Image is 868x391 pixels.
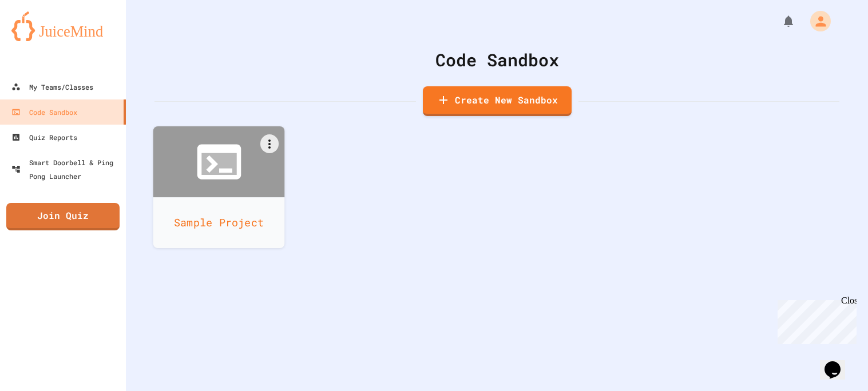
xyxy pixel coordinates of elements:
div: My Notifications [760,11,798,31]
div: Code Sandbox [154,47,839,73]
iframe: chat widget [820,345,857,380]
div: My Account [798,8,834,34]
a: Create New Sandbox [423,86,572,116]
a: Join Quiz [6,203,120,230]
div: Sample Project [153,197,285,248]
div: Code Sandbox [11,105,77,119]
iframe: chat widget [773,296,857,344]
img: logo-orange.svg [11,11,114,41]
div: Quiz Reports [11,130,77,144]
a: Sample Project [153,126,285,248]
div: Chat with us now!Close [5,5,79,73]
div: Smart Doorbell & Ping Pong Launcher [11,155,121,183]
div: My Teams/Classes [11,80,93,94]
